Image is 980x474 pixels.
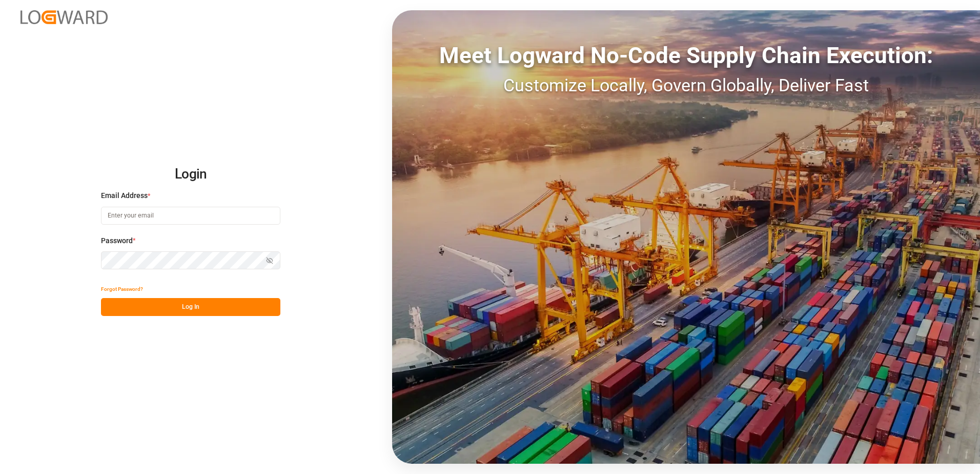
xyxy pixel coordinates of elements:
[21,10,108,24] img: Logward_new_orange.png
[101,207,280,225] input: Enter your email
[101,280,143,298] button: Forgot Password?
[392,38,980,72] div: Meet Logward No-Code Supply Chain Execution:
[101,298,280,316] button: Log In
[101,235,133,246] span: Password
[101,158,280,191] h2: Login
[392,72,980,98] div: Customize Locally, Govern Globally, Deliver Fast
[101,190,148,201] span: Email Address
